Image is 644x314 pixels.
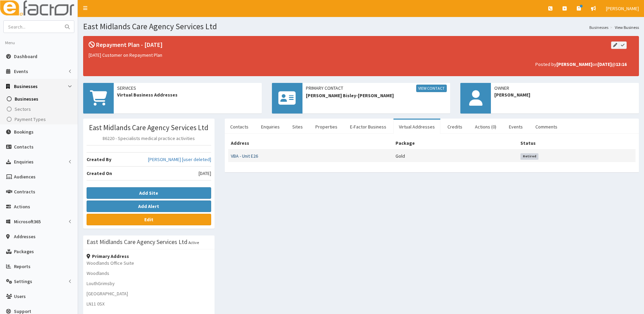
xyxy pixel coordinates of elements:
[393,150,518,162] td: Gold
[14,219,41,225] span: Microsoft365
[87,280,211,287] p: LouthGrimsby
[416,85,447,92] a: View Contact
[14,144,34,150] span: Contacts
[87,290,211,297] p: [GEOGRAPHIC_DATA]
[141,41,163,49] span: - [DATE]
[87,170,112,176] b: Created On
[87,300,211,307] p: LN11 0SX
[393,137,518,150] th: Package
[87,214,211,225] a: Edit
[89,52,627,58] p: [DATE] Customer on Repayment Plan
[14,68,28,74] span: Events
[87,135,211,142] p: 86220 - Specialists medical practice activities
[96,41,140,49] span: Repayment Plan
[199,170,211,177] span: [DATE]
[228,137,393,150] th: Address
[14,248,34,255] span: Packages
[530,120,563,134] a: Comments
[287,120,308,134] a: Sites
[518,137,636,150] th: Status
[306,85,447,92] span: Primary Contact
[188,240,199,245] small: Active
[589,24,608,30] a: Businesses
[616,61,627,67] b: 13:16
[87,270,211,277] p: Woodlands
[442,120,468,134] a: Credits
[256,120,285,134] a: Enquiries
[14,129,34,135] span: Bookings
[503,120,528,134] a: Events
[117,85,258,91] span: Services
[138,203,159,209] b: Add Alert
[83,22,639,31] h1: East Midlands Care Agency Services Ltd
[87,239,187,245] h3: East Midlands Care Agency Services Ltd
[310,120,343,134] a: Properties
[87,156,111,162] b: Created By
[520,153,538,159] span: Retired
[608,24,639,30] li: View Business
[14,263,31,269] span: Reports
[15,116,46,122] span: Payment Types
[15,96,38,102] span: Businesses
[14,233,36,240] span: Addresses
[14,159,34,165] span: Enquiries
[494,85,636,91] span: Owner
[306,92,447,99] span: [PERSON_NAME] Bisley-[PERSON_NAME]
[2,104,78,114] a: Sectors
[4,21,61,33] input: Search...
[87,200,211,212] button: Add Alert
[494,91,636,98] span: [PERSON_NAME]
[14,174,36,180] span: Audiences
[139,190,158,196] b: Add Site
[14,53,37,59] span: Dashboard
[87,124,211,132] h3: East Midlands Care Agency Services Ltd
[2,94,78,104] a: Businesses
[14,293,26,299] span: Users
[117,91,258,98] span: Virtual Business Addresses
[231,153,258,159] a: VBA - Unit E26
[556,61,592,67] b: [PERSON_NAME]
[14,278,32,284] span: Settings
[470,120,502,134] a: Actions (0)
[87,260,211,266] p: Woodlands Office Suite
[15,106,31,112] span: Sectors
[14,83,38,89] span: Businesses
[2,114,78,124] a: Payment Types
[345,120,392,134] a: E-Factor Business
[87,253,129,259] strong: Primary Address
[14,204,30,210] span: Actions
[14,189,35,195] span: Contracts
[148,156,211,163] a: [PERSON_NAME] [user deleted]
[89,62,627,67] h5: Posted by on @
[225,120,254,134] a: Contacts
[597,61,612,67] b: [DATE]
[144,216,153,223] b: Edit
[393,120,440,134] a: Virtual Addresses
[606,5,639,12] span: [PERSON_NAME]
